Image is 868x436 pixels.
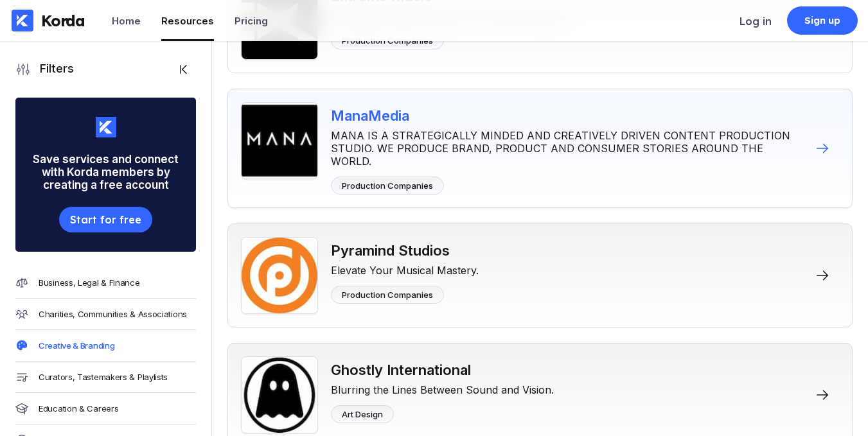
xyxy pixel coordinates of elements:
[39,372,168,382] div: Curators, Tastemakers & Playlists
[331,362,554,378] div: Ghostly International
[331,107,806,124] div: ManaMedia
[227,223,853,327] a: Pyramind StudiosPyramind StudiosElevate Your Musical Mastery.Production Companies
[331,242,479,259] div: Pyramind Studios
[39,340,114,351] div: Creative & Branding
[31,62,74,77] div: Filters
[342,409,383,419] div: Art Design
[331,124,806,168] div: MANA IS A STRATEGICALLY MINDED AND CREATIVELY DRIVEN CONTENT PRODUCTION STUDIO. WE PRODUCE BRAND,...
[331,378,554,396] div: Blurring the Lines Between Sound and Vision.
[227,89,853,208] a: ManaMediaManaMediaMANA IS A STRATEGICALLY MINDED AND CREATIVELY DRIVEN CONTENT PRODUCTION STUDIO....
[241,237,318,314] img: Pyramind Studios
[39,309,187,319] div: Charities, Communities & Associations
[241,356,318,433] img: Ghostly International
[331,259,479,277] div: Elevate Your Musical Mastery.
[39,403,118,414] div: Education & Careers
[59,207,152,232] button: Start for free
[70,213,141,226] div: Start for free
[740,15,772,28] div: Log in
[342,290,433,300] div: Production Companies
[41,11,85,30] div: Korda
[15,137,196,207] div: Save services and connect with Korda members by creating a free account
[112,15,141,27] div: Home
[15,330,196,362] a: Creative & Branding
[342,180,433,191] div: Production Companies
[161,15,214,27] div: Resources
[235,15,268,27] div: Pricing
[15,267,196,299] a: Business, Legal & Finance
[15,299,196,330] a: Charities, Communities & Associations
[804,14,841,27] div: Sign up
[241,102,318,179] img: ManaMedia
[15,362,196,393] a: Curators, Tastemakers & Playlists
[15,393,196,424] a: Education & Careers
[787,6,858,35] a: Sign up
[39,277,140,288] div: Business, Legal & Finance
